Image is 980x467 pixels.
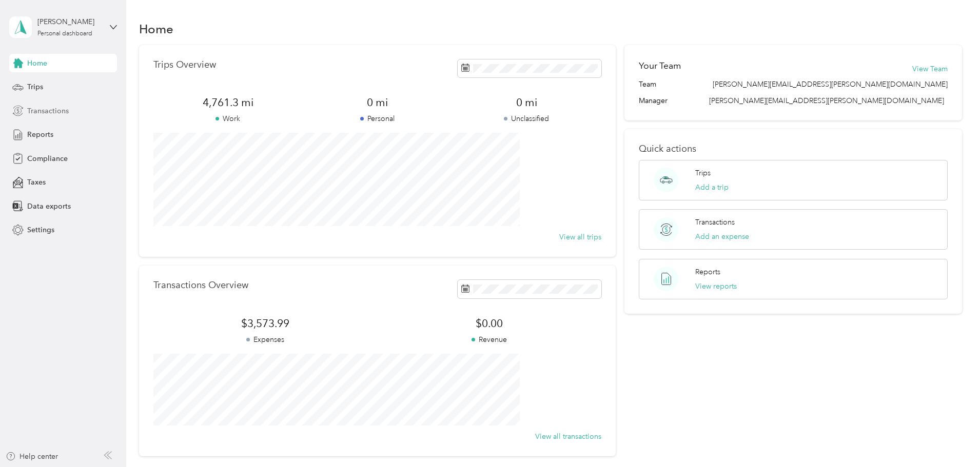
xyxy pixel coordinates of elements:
[27,201,71,212] span: Data exports
[303,95,452,110] span: 0 mi
[27,177,46,188] span: Taxes
[153,316,377,331] span: $3,573.99
[639,144,948,154] p: Quick actions
[27,58,47,69] span: Home
[153,95,303,110] span: 4,761.3 mi
[713,79,948,90] span: [PERSON_NAME][EMAIL_ADDRESS][PERSON_NAME][DOMAIN_NAME]
[639,59,681,72] h2: Your Team
[153,280,248,291] p: Transactions Overview
[153,334,377,345] p: Expenses
[695,231,749,242] button: Add an expense
[37,16,102,27] div: [PERSON_NAME]
[695,281,737,292] button: View reports
[153,59,216,70] p: Trips Overview
[153,113,303,124] p: Work
[27,129,53,140] span: Reports
[695,267,720,277] p: Reports
[27,82,43,92] span: Trips
[27,225,54,235] span: Settings
[377,334,601,345] p: Revenue
[452,113,601,124] p: Unclassified
[37,31,92,37] div: Personal dashboard
[6,451,58,462] button: Help center
[695,182,729,193] button: Add a trip
[377,316,601,331] span: $0.00
[139,24,173,34] h1: Home
[535,431,601,442] button: View all transactions
[452,95,601,110] span: 0 mi
[27,153,68,164] span: Compliance
[303,113,452,124] p: Personal
[639,79,656,90] span: Team
[639,95,668,106] span: Manager
[27,106,69,116] span: Transactions
[695,217,735,228] p: Transactions
[923,410,980,467] iframe: Everlance-gr Chat Button Frame
[559,232,601,242] button: View all trips
[912,64,948,74] button: View Team
[709,96,944,105] span: [PERSON_NAME][EMAIL_ADDRESS][PERSON_NAME][DOMAIN_NAME]
[695,168,711,178] p: Trips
